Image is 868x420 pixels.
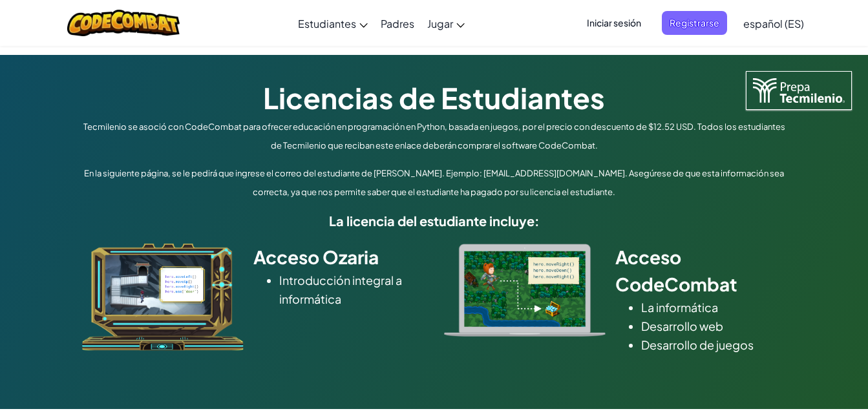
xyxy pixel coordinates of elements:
a: español (ES) [737,6,810,41]
img: type_real_code.png [444,244,606,337]
button: Registrarse [662,11,727,35]
button: Iniciar sesión [579,11,649,35]
li: Desarrollo de juegos [641,335,787,354]
img: ozaria_acodus.png [82,244,244,351]
h2: Acceso Ozaria [253,244,425,271]
p: Tecmilenio se asoció con CodeCombat para ofrecer educación en programación en Python, basada en j... [79,118,790,155]
h2: Acceso CodeCombat [615,244,787,298]
h5: La licencia del estudiante incluye: [79,211,790,231]
a: Padres [374,6,421,41]
h1: Licencias de Estudiantes [79,78,790,118]
span: español (ES) [743,17,804,30]
li: Desarrollo web [641,317,787,335]
p: En la siguiente página, se le pedirá que ingrese el correo del estudiante de [PERSON_NAME]. Ejemp... [79,164,790,202]
img: Tecmilenio logo [746,71,852,110]
img: CodeCombat logo [67,10,180,36]
li: Introducción integral a informática [279,271,425,308]
a: Estudiantes [291,6,374,41]
li: La informática [641,298,787,317]
span: Estudiantes [298,17,356,30]
span: Jugar [427,17,453,30]
a: Jugar [421,6,471,41]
